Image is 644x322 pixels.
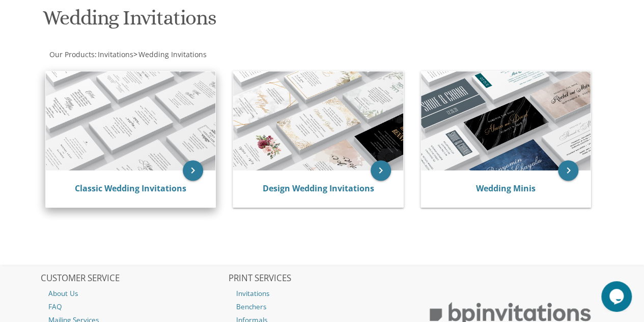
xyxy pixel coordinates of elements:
[41,49,322,60] div: :
[229,287,415,300] a: Invitations
[137,49,207,59] a: Wedding Invitations
[97,49,133,59] a: Invitations
[233,71,403,171] img: Design Wedding Invitations
[43,7,410,37] h1: Wedding Invitations
[98,49,133,59] span: Invitations
[133,49,207,59] span: >
[421,71,591,171] img: Wedding Minis
[41,287,228,300] a: About Us
[371,160,391,181] a: keyboard_arrow_right
[48,49,95,59] a: Our Products
[601,281,634,312] iframe: chat widget
[263,183,374,194] a: Design Wedding Invitations
[138,49,207,59] span: Wedding Invitations
[476,183,536,194] a: Wedding Minis
[46,71,216,171] img: Classic Wedding Invitations
[41,274,228,284] h2: CUSTOMER SERVICE
[558,160,578,181] a: keyboard_arrow_right
[75,183,186,194] a: Classic Wedding Invitations
[229,300,415,313] a: Benchers
[229,274,415,284] h2: PRINT SERVICES
[183,160,203,181] a: keyboard_arrow_right
[41,300,228,313] a: FAQ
